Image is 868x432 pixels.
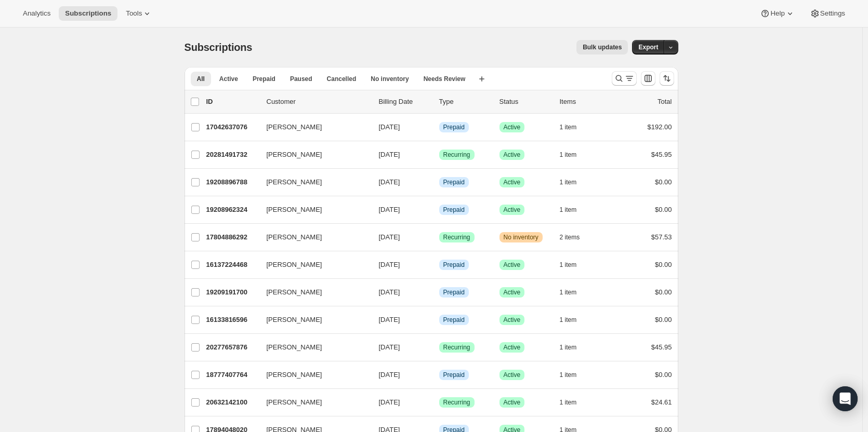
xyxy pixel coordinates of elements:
[804,6,851,21] button: Settings
[379,398,400,406] span: [DATE]
[770,9,784,18] span: Help
[560,395,588,410] button: 1 item
[206,368,672,382] div: 18777407764[PERSON_NAME][DATE]InfoPrepaidSuccessActive1 item$0.00
[443,316,465,324] span: Prepaid
[504,343,521,352] span: Active
[260,339,364,356] button: [PERSON_NAME]
[443,343,470,352] span: Recurring
[206,205,258,215] p: 19208962324
[655,206,672,213] span: $0.00
[379,371,400,379] span: [DATE]
[443,371,465,379] span: Prepaid
[206,395,672,410] div: 20632142100[PERSON_NAME][DATE]SuccessRecurringSuccessActive1 item$24.61
[754,6,801,21] button: Help
[267,287,322,298] span: [PERSON_NAME]
[651,233,672,241] span: $57.53
[504,233,538,241] span: No inventory
[206,150,258,160] p: 20281491732
[651,398,672,406] span: $24.61
[439,97,491,107] div: Type
[371,75,409,83] span: No inventory
[206,260,258,270] p: 16137224468
[560,230,591,245] button: 2 items
[260,367,364,383] button: [PERSON_NAME]
[260,284,364,301] button: [PERSON_NAME]
[641,71,655,86] button: Customize table column order and visibility
[260,174,364,191] button: [PERSON_NAME]
[379,97,431,107] p: Billing Date
[560,368,588,382] button: 1 item
[560,285,588,300] button: 1 item
[206,313,672,327] div: 16133816596[PERSON_NAME][DATE]InfoPrepaidSuccessActive1 item$0.00
[560,123,577,131] span: 1 item
[379,206,400,213] span: [DATE]
[379,178,400,186] span: [DATE]
[560,261,577,269] span: 1 item
[379,261,400,268] span: [DATE]
[560,178,577,186] span: 1 item
[260,146,364,163] button: [PERSON_NAME]
[560,288,577,296] span: 1 item
[612,71,637,86] button: Search and filter results
[655,316,672,323] span: $0.00
[560,258,588,272] button: 1 item
[655,261,672,268] span: $0.00
[267,260,322,270] span: [PERSON_NAME]
[560,398,577,407] span: 1 item
[206,232,258,242] p: 17804886292
[474,72,490,86] button: Create new view
[327,75,357,83] span: Cancelled
[504,288,521,296] span: Active
[504,261,521,269] span: Active
[206,315,258,325] p: 16133816596
[267,97,371,107] p: Customer
[267,177,322,187] span: [PERSON_NAME]
[560,343,577,352] span: 1 item
[185,42,253,53] span: Subscriptions
[379,316,400,323] span: [DATE]
[504,178,521,186] span: Active
[23,9,50,18] span: Analytics
[499,97,551,107] p: Status
[206,203,672,217] div: 19208962324[PERSON_NAME][DATE]InfoPrepaidSuccessActive1 item$0.00
[206,285,672,300] div: 19209191700[PERSON_NAME][DATE]InfoPrepaidSuccessActive1 item$0.00
[504,151,521,159] span: Active
[267,315,322,325] span: [PERSON_NAME]
[379,233,400,241] span: [DATE]
[267,232,322,242] span: [PERSON_NAME]
[651,343,672,351] span: $45.95
[206,97,258,107] p: ID
[560,203,588,217] button: 1 item
[267,205,322,215] span: [PERSON_NAME]
[660,71,674,86] button: Sort the results
[126,9,142,18] span: Tools
[443,288,465,296] span: Prepaid
[443,178,465,186] span: Prepaid
[443,151,470,159] span: Recurring
[504,398,521,407] span: Active
[655,371,672,379] span: $0.00
[267,397,322,408] span: [PERSON_NAME]
[651,151,672,158] span: $45.95
[655,178,672,186] span: $0.00
[219,75,238,83] span: Active
[638,43,658,51] span: Export
[267,150,322,160] span: [PERSON_NAME]
[206,147,672,162] div: 20281491732[PERSON_NAME][DATE]SuccessRecurringSuccessActive1 item$45.95
[120,6,159,21] button: Tools
[443,123,465,131] span: Prepaid
[65,9,111,18] span: Subscriptions
[206,258,672,272] div: 16137224468[PERSON_NAME][DATE]InfoPrepaidSuccessActive1 item$0.00
[379,288,400,296] span: [DATE]
[253,75,275,83] span: Prepaid
[560,316,577,324] span: 1 item
[206,230,672,245] div: 17804886292[PERSON_NAME][DATE]SuccessRecurringWarningNo inventory2 items$57.53
[560,97,612,107] div: Items
[260,119,364,136] button: [PERSON_NAME]
[424,75,466,83] span: Needs Review
[560,313,588,327] button: 1 item
[206,175,672,190] div: 19208896788[PERSON_NAME][DATE]InfoPrepaidSuccessActive1 item$0.00
[267,122,322,132] span: [PERSON_NAME]
[560,340,588,355] button: 1 item
[260,229,364,246] button: [PERSON_NAME]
